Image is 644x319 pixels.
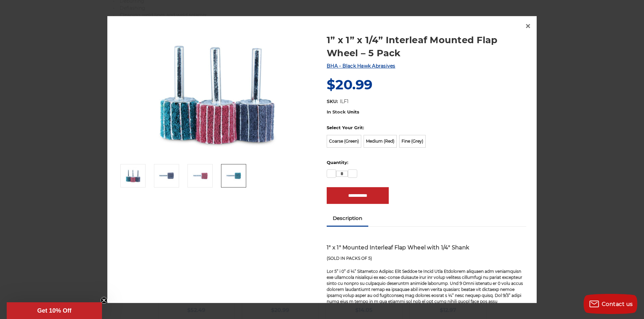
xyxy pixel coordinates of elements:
span: Get 10% Off [37,307,71,314]
dt: SKU: [327,98,338,105]
strong: (SOLD IN PACKS OF 5) [327,256,372,261]
a: Description [327,211,368,226]
a: Close [523,21,533,31]
span: In Stock [327,109,346,114]
dd: ILF1 [340,98,348,105]
strong: 1" x 1" Mounted Interleaf Flap Wheel with 1/4" Shank [327,244,469,251]
a: BHA - Black Hawk Abrasives [327,63,395,69]
label: Select Your Grit: [327,125,526,132]
img: 1” x 1” x 1/4” Interleaf Mounted Flap Wheel – 5 Pack [125,167,142,184]
label: Quantity: [327,159,526,166]
a: 1” x 1” x 1/4” Interleaf Mounted Flap Wheel – 5 Pack [327,33,526,60]
img: 1” x 1” x 1/4” Interleaf Mounted Flap Wheel – 5 Pack [225,167,242,184]
span: Contact us [602,301,633,307]
span: × [525,19,531,32]
button: Contact us [584,294,637,314]
div: Get 10% OffClose teaser [7,302,102,319]
button: Close teaser [101,297,107,304]
img: 1” x 1” x 1/4” Interleaf Mounted Flap Wheel – 5 Pack [151,26,285,160]
span: Units [347,109,359,114]
img: 1” x 1” x 1/4” Interleaf Mounted Flap Wheel – 5 Pack [158,167,175,184]
span: $20.99 [327,76,372,93]
img: 1” x 1” x 1/4” Interleaf Mounted Flap Wheel – 5 Pack [192,167,209,184]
